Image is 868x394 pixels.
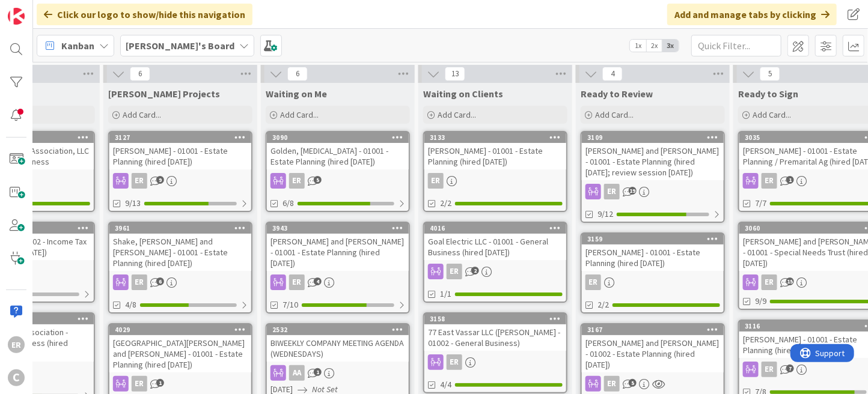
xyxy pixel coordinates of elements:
[604,376,620,392] div: ER
[424,143,566,169] div: [PERSON_NAME] - 01001 - Estate Planning (hired [DATE])
[582,324,724,335] div: 3167
[587,326,724,334] div: 3167
[595,109,634,120] span: Add Card...
[582,376,724,392] div: ER
[123,109,161,120] span: Add Card...
[156,176,164,184] span: 9
[430,224,566,232] div: 4016
[266,88,327,100] span: Waiting on Me
[109,132,251,169] div: 3127[PERSON_NAME] - 01001 - Estate Planning (hired [DATE])
[109,173,251,189] div: ER
[109,274,251,290] div: ER
[125,299,136,311] span: 4/8
[108,88,220,100] span: Ryan Projects
[423,88,503,100] span: Waiting on Clients
[602,67,623,81] span: 4
[738,88,798,100] span: Ready to Sign
[266,131,410,212] a: 3090Golden, [MEDICAL_DATA] - 01001 - Estate Planning (hired [DATE])ER6/8
[109,143,251,169] div: [PERSON_NAME] - 01001 - Estate Planning (hired [DATE])
[115,326,251,334] div: 4029
[109,234,251,271] div: Shake, [PERSON_NAME] and [PERSON_NAME] - 01001 - Estate Planning (hired [DATE])
[762,274,777,290] div: ER
[267,274,409,290] div: ER
[130,67,150,81] span: 6
[109,324,251,335] div: 4029
[424,314,566,351] div: 315877 East Vassar LLC ([PERSON_NAME] - 01002 - General Business)
[267,223,409,271] div: 3943[PERSON_NAME] and [PERSON_NAME] - 01001 - Estate Planning (hired [DATE])
[424,234,566,260] div: Goal Electric LLC - 01001 - General Business (hired [DATE])
[267,324,409,362] div: 2532BIWEEKLY COMPANY MEETING AGENDA (WEDNESDAYS)
[287,67,308,81] span: 6
[266,222,410,314] a: 3943[PERSON_NAME] and [PERSON_NAME] - 01001 - Estate Planning (hired [DATE])ER7/10
[267,132,409,169] div: 3090Golden, [MEDICAL_DATA] - 01001 - Estate Planning (hired [DATE])
[629,187,637,195] span: 19
[582,244,724,271] div: [PERSON_NAME] - 01001 - Estate Planning (hired [DATE])
[424,324,566,351] div: 77 East Vassar LLC ([PERSON_NAME] - 01002 - General Business)
[156,379,164,387] span: 1
[691,35,781,56] input: Quick Filter...
[428,173,444,189] div: ER
[156,277,164,285] span: 6
[8,336,25,353] div: ER
[314,176,322,184] span: 5
[8,8,25,25] img: Visit kanbanzone.com
[662,40,679,52] span: 3x
[126,40,234,52] b: [PERSON_NAME]'s Board
[581,232,725,314] a: 3159[PERSON_NAME] - 01001 - Estate Planning (hired [DATE])ER2/2
[786,365,794,372] span: 7
[582,184,724,199] div: ER
[755,295,766,308] span: 9/9
[646,40,662,52] span: 2x
[445,67,465,81] span: 13
[314,368,322,376] span: 1
[582,132,724,180] div: 3109[PERSON_NAME] and [PERSON_NAME] - 01001 - Estate Planning (hired [DATE]; review session [DATE])
[267,223,409,234] div: 3943
[267,365,409,381] div: AA
[289,173,305,189] div: ER
[581,131,725,223] a: 3109[PERSON_NAME] and [PERSON_NAME] - 01001 - Estate Planning (hired [DATE]; review session [DATE...
[582,324,724,372] div: 3167[PERSON_NAME] and [PERSON_NAME] - 01002 - Estate Planning (hired [DATE])
[280,109,319,120] span: Add Card...
[108,222,252,314] a: 3961Shake, [PERSON_NAME] and [PERSON_NAME] - 01001 - Estate Planning (hired [DATE])ER4/8
[267,335,409,362] div: BIWEEKLY COMPANY MEETING AGENDA (WEDNESDAYS)
[438,109,476,120] span: Add Card...
[604,184,620,199] div: ER
[424,264,566,279] div: ER
[109,132,251,143] div: 3127
[267,324,409,335] div: 2532
[440,197,451,210] span: 2/2
[760,67,780,81] span: 5
[753,109,791,120] span: Add Card...
[132,173,147,189] div: ER
[108,131,252,212] a: 3127[PERSON_NAME] - 01001 - Estate Planning (hired [DATE])ER9/13
[423,131,567,212] a: 3133[PERSON_NAME] - 01001 - Estate Planning (hired [DATE])ER2/2
[424,314,566,324] div: 3158
[37,4,252,25] div: Click our logo to show/hide this navigation
[109,324,251,372] div: 4029[GEOGRAPHIC_DATA][PERSON_NAME] and [PERSON_NAME] - 01001 - Estate Planning (hired [DATE])
[267,143,409,169] div: Golden, [MEDICAL_DATA] - 01001 - Estate Planning (hired [DATE])
[8,369,25,386] div: C
[423,312,567,393] a: 315877 East Vassar LLC ([PERSON_NAME] - 01002 - General Business)ER4/4
[582,274,724,290] div: ER
[440,288,451,300] span: 1/1
[440,378,451,391] span: 4/4
[61,38,94,53] span: Kanban
[109,223,251,234] div: 3961
[424,132,566,143] div: 3133
[25,2,55,16] span: Support
[423,222,567,303] a: 4016Goal Electric LLC - 01001 - General Business (hired [DATE])ER1/1
[581,88,653,100] span: Ready to Review
[283,299,298,311] span: 7/10
[272,326,409,334] div: 2532
[598,299,609,311] span: 2/2
[447,264,462,279] div: ER
[109,376,251,392] div: ER
[786,176,794,184] span: 1
[762,362,777,377] div: ER
[629,379,637,387] span: 5
[582,234,724,244] div: 3159
[755,197,766,210] span: 7/7
[115,224,251,232] div: 3961
[424,223,566,260] div: 4016Goal Electric LLC - 01001 - General Business (hired [DATE])
[267,132,409,143] div: 3090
